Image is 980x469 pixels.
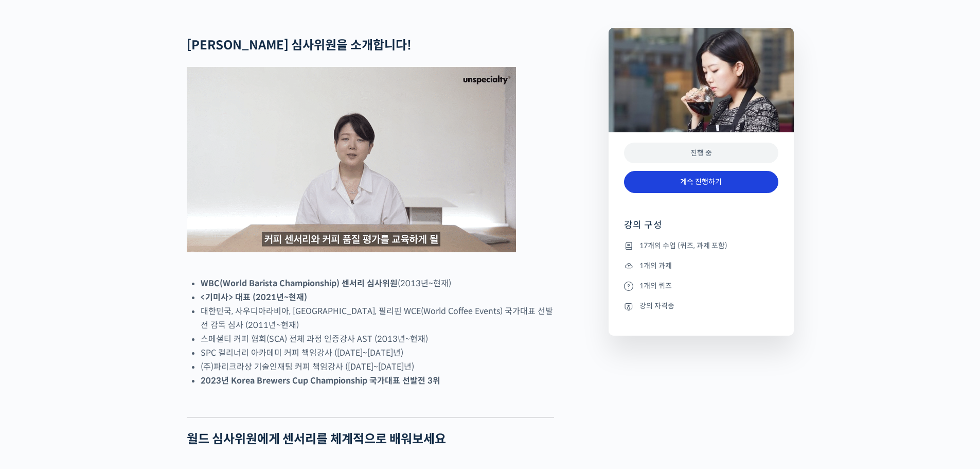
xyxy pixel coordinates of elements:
li: SPC 컬리너리 아카데미 커피 책임강사 ([DATE]~[DATE]년) [201,346,554,360]
li: 17개의 수업 (퀴즈, 과제 포함) [624,239,778,252]
a: 설정 [133,326,198,352]
h4: 강의 구성 [624,219,778,239]
strong: WBC(World Barista Championship) 센서리 심사위원 [201,278,398,289]
li: 1개의 퀴즈 [624,280,778,292]
li: 강의 자격증 [624,300,778,312]
div: 진행 중 [624,143,778,164]
strong: 월드 심사위원에게 센서리를 체계적으로 배워보세요 [187,431,446,447]
a: 계속 진행하기 [624,171,778,193]
a: 대화 [68,326,133,352]
a: 홈 [3,326,68,352]
strong: <기미사> 대표 (2021년~현재) [201,292,307,303]
span: 홈 [32,342,39,350]
li: 대한민국, 사우디아라비아, [GEOGRAPHIC_DATA], 필리핀 WCE(World Coffee Events) 국가대표 선발전 감독 심사 (2011년~현재) [201,304,554,332]
h2: ! [187,38,554,53]
li: (주)파리크라상 기술인재팀 커피 책임강사 ([DATE]~[DATE]년) [201,360,554,374]
li: (2013년~현재) [201,276,554,290]
li: 스페셜티 커피 협회(SCA) 전체 과정 인증강사 AST (2013년~현재) [201,332,554,346]
strong: 2023년 Korea Brewers Cup Championship 국가대표 선발전 3위 [201,375,440,386]
span: 설정 [159,342,171,350]
span: 대화 [94,342,106,351]
strong: [PERSON_NAME] 심사위원을 소개합니다 [187,38,407,53]
li: 1개의 과제 [624,259,778,272]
